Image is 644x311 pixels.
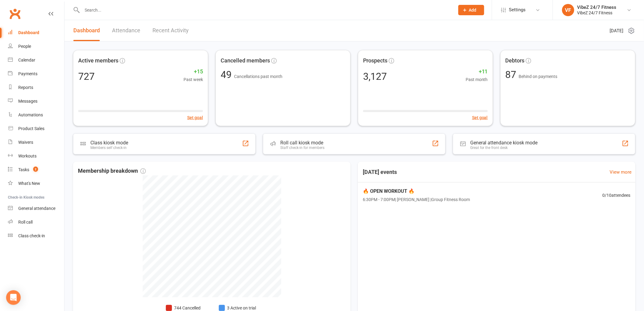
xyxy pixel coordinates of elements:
span: Active members [78,56,118,65]
a: General attendance kiosk mode [8,202,64,215]
div: Members self check-in [90,146,128,150]
a: Recent Activity [152,20,189,41]
div: Product Sales [18,126,44,131]
span: Add [469,8,477,12]
span: 49 [221,69,234,80]
a: What's New [8,177,64,190]
a: Clubworx [7,6,23,21]
span: 87 [506,69,519,80]
span: +15 [184,67,203,76]
a: View more [610,168,632,176]
a: Workouts [8,149,64,163]
span: Cancellations past month [234,74,282,79]
span: +11 [466,67,488,76]
a: Class kiosk mode [8,229,64,243]
span: 2 [33,167,38,172]
span: Prospects [363,56,387,65]
div: Dashboard [18,30,39,35]
span: [DATE] [610,27,624,34]
div: Messages [18,99,37,104]
div: VibeZ 24/7 Fitness [577,10,617,16]
div: Calendar [18,58,35,62]
span: Past week [184,76,203,83]
a: Attendance [112,20,140,41]
div: Tasks [18,167,29,172]
a: Tasks 2 [8,163,64,177]
div: Roll call kiosk mode [280,140,324,146]
a: Dashboard [73,20,100,41]
a: People [8,40,64,53]
span: Debtors [506,56,525,65]
div: Open Intercom Messenger [6,290,21,305]
span: 🔥 OPEN WORKOUT 🔥 [363,187,470,195]
a: Messages [8,94,64,108]
span: Membership breakdown [78,167,146,175]
div: VibeZ 24/7 Fitness [577,5,617,10]
div: VF [562,4,574,16]
h3: [DATE] events [358,167,402,178]
div: 3,127 [363,72,387,81]
button: Set goal [187,114,203,121]
div: Waivers [18,140,33,145]
button: Set goal [472,114,488,121]
div: What's New [18,181,40,186]
div: Great for the front desk [470,146,538,150]
div: General attendance [18,206,55,211]
a: Product Sales [8,122,64,136]
a: Automations [8,108,64,122]
a: Waivers [8,136,64,149]
div: Class kiosk mode [90,140,128,146]
div: Class check-in [18,233,45,238]
a: Calendar [8,53,64,67]
span: Behind on payments [519,74,558,79]
div: Workouts [18,154,37,158]
a: Payments [8,67,64,81]
div: 727 [78,72,95,81]
span: Past month [466,76,488,83]
input: Search... [80,6,450,14]
button: Add [458,5,484,15]
span: 6:30PM - 7:00PM | [PERSON_NAME] | Group Fitness Room [363,196,470,203]
div: Reports [18,85,33,90]
div: Payments [18,71,37,76]
div: Automations [18,112,43,117]
span: 0 / 10 attendees [603,192,631,199]
a: Roll call [8,215,64,229]
span: Settings [509,3,526,17]
div: People [18,44,31,49]
div: Staff check-in for members [280,146,324,150]
div: General attendance kiosk mode [470,140,538,146]
a: Dashboard [8,26,64,40]
div: Roll call [18,220,33,224]
span: Cancelled members [221,56,270,65]
a: Reports [8,81,64,94]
